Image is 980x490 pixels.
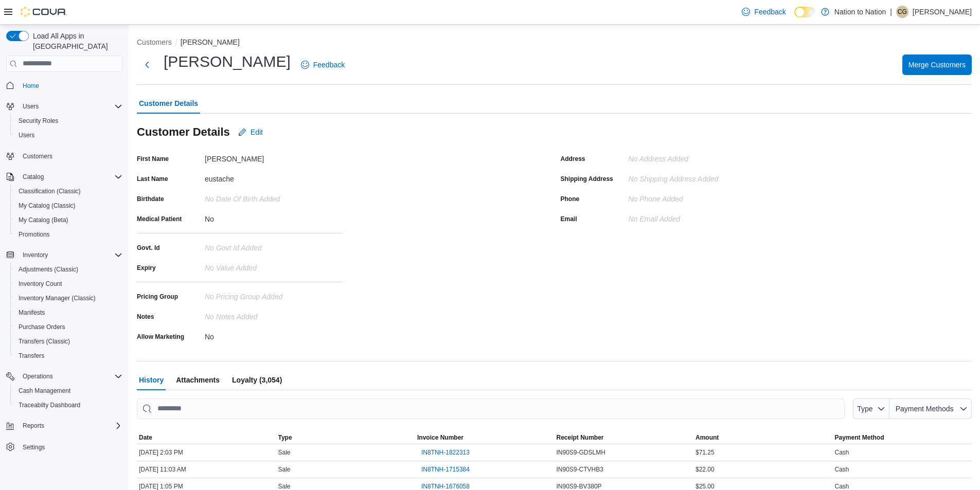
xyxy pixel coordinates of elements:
span: IN90S9-CTVHB3 [557,465,603,474]
button: Promotions [10,227,127,242]
span: IN90S9-GDSLMH [557,448,605,457]
button: Reports [19,420,48,432]
a: My Catalog (Classic) [14,199,80,212]
a: Transfers (Classic) [14,335,74,348]
button: Settings [2,439,127,454]
a: Feedback [738,2,790,22]
span: Reports [19,420,122,432]
a: Security Roles [14,115,62,127]
span: Payment Methods [896,405,954,413]
label: Address [561,155,585,163]
a: Feedback [297,55,349,75]
span: Users [14,129,122,141]
span: Transfers (Classic) [19,337,70,346]
div: $22.00 [693,463,833,476]
span: Inventory Count [19,280,62,288]
button: Catalog [2,170,127,184]
a: Traceabilty Dashboard [14,399,84,411]
span: Inventory Count [14,278,122,290]
span: Feedback [313,60,345,70]
span: IN8TNH-1715384 [421,465,470,474]
button: Users [19,100,43,113]
button: Date [137,431,276,444]
span: Receipt Number [557,433,604,442]
label: Medical Patient [137,215,182,223]
span: Cash [835,465,849,474]
a: Transfers [14,350,48,362]
a: Classification (Classic) [14,185,85,197]
span: Catalog [23,173,44,181]
span: Traceabilty Dashboard [19,401,80,409]
button: Inventory [2,248,127,262]
span: Inventory Manager (Classic) [19,294,96,302]
span: Promotions [19,230,50,239]
input: Dark Mode [794,7,816,17]
nav: An example of EuiBreadcrumbs [137,37,972,49]
button: Amount [693,431,833,444]
a: Cash Management [14,385,75,397]
label: Shipping Address [561,175,613,183]
a: Users [14,129,39,141]
button: Payment Methods [889,398,972,419]
span: Users [19,131,34,139]
span: Customers [23,152,52,160]
button: Inventory [19,249,52,261]
span: My Catalog (Beta) [19,216,68,224]
span: Loyalty (3,054) [232,370,282,390]
a: Purchase Orders [14,321,69,333]
label: Email [561,215,577,223]
div: No Pricing Group Added [205,288,343,301]
div: [PERSON_NAME] [205,151,343,163]
div: No Address added [629,151,767,163]
label: Phone [561,195,580,203]
div: No Notes added [205,308,343,321]
p: Nation to Nation [834,6,886,18]
button: Users [2,99,127,114]
button: Operations [2,369,127,384]
span: My Catalog (Classic) [14,199,122,212]
nav: Complex example [6,74,122,481]
span: [DATE] 11:03 AM [139,465,186,474]
button: My Catalog (Classic) [10,198,127,213]
span: Users [23,102,39,111]
span: Inventory [23,251,48,259]
span: Operations [19,370,122,383]
span: IN8TNH-1822313 [421,448,470,457]
span: Purchase Orders [19,323,65,331]
div: No [205,329,343,341]
button: Receipt Number [555,431,694,444]
span: Purchase Orders [14,321,122,333]
span: Cash Management [19,387,70,395]
button: IN8TNH-1715384 [417,463,474,476]
button: Customers [137,38,172,46]
span: Sale [278,448,291,457]
div: No value added [205,260,343,272]
div: No Email added [629,211,681,223]
h3: Customer Details [137,126,230,138]
button: Cash Management [10,384,127,398]
div: $71.25 [693,446,833,459]
div: eustache [205,171,343,183]
span: [DATE] 2:03 PM [139,448,183,457]
button: Classification (Classic) [10,184,127,198]
span: Amount [696,433,719,442]
span: Classification (Classic) [19,187,81,195]
label: Allow Marketing [137,333,184,341]
button: Security Roles [10,114,127,128]
h1: [PERSON_NAME] [164,51,291,72]
a: Manifests [14,306,49,319]
p: [PERSON_NAME] [913,6,972,18]
span: Reports [23,422,44,430]
button: Users [10,128,127,142]
span: Security Roles [14,115,122,127]
span: Feedback [754,7,786,17]
button: Manifests [10,305,127,320]
button: Operations [19,370,57,383]
label: Expiry [137,264,156,272]
button: Purchase Orders [10,320,127,334]
button: Customers [2,149,127,164]
span: Users [19,100,122,113]
label: Birthdate [137,195,164,203]
span: Inventory Manager (Classic) [14,292,122,304]
div: No Govt Id added [205,240,343,252]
